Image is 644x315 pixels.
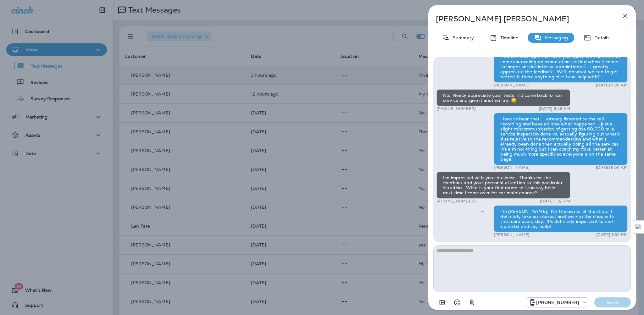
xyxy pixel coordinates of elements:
[494,205,628,232] div: I'm [PERSON_NAME]. I'm the owner of the shop. I definitely take an interest and work in the shop ...
[494,113,628,165] div: I love to hear that. I already listened to the call recording and have an idea what happened... j...
[540,199,570,204] p: [DATE] 1:32 PM
[494,165,530,170] p: [PERSON_NAME]
[539,106,570,111] p: [DATE] 9:46 AM
[494,232,530,237] p: [PERSON_NAME]
[494,83,530,88] p: [PERSON_NAME]
[596,83,628,88] p: [DATE] 9:28 AM
[436,172,570,199] div: I'm impressed with your business. Thanks for the feedback and your personal attention to this par...
[436,106,476,111] p: [PHONE_NUMBER]
[536,300,579,305] p: [PHONE_NUMBER]
[481,208,484,214] span: Sent
[636,224,641,230] img: Detect Auto
[591,35,609,40] p: Details
[436,89,570,106] div: No. Really appreciate your texts. I'll come back for car service and give it another try. 😊
[436,296,448,309] button: Add in a premade template
[596,165,628,170] p: [DATE] 9:54 AM
[450,35,474,40] p: Summary
[596,232,628,237] p: [DATE] 5:32 PM
[541,35,568,40] p: Messaging
[497,35,518,40] p: Timeline
[436,14,608,23] p: [PERSON_NAME] [PERSON_NAME]
[451,296,464,309] button: Select an emoji
[526,299,588,306] div: +1 (830) 223-2883
[436,199,476,204] p: [PHONE_NUMBER]
[494,46,628,83] div: That's completely understandable. I can track down that call and figure out who you spoke with so...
